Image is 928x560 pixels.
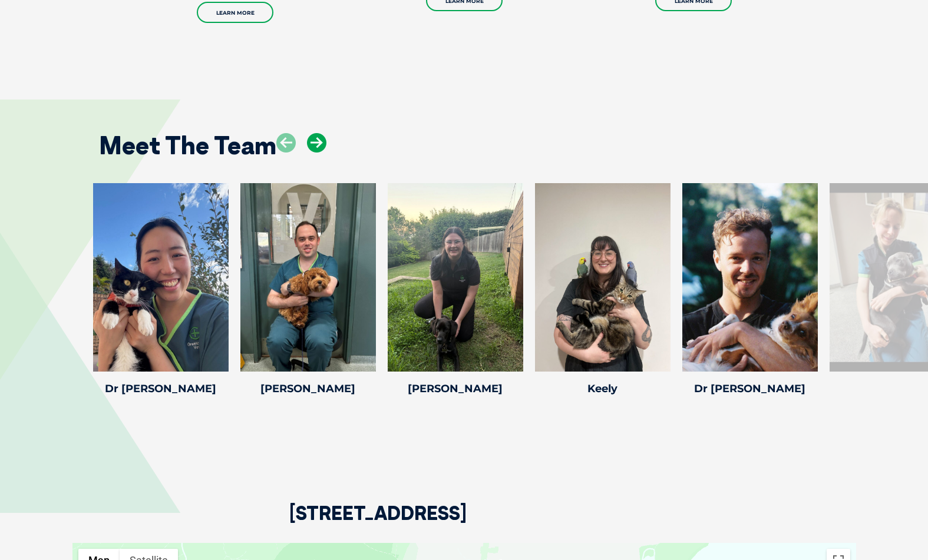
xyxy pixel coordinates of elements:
[289,503,467,543] h2: [STREET_ADDRESS]
[682,383,818,394] h4: Dr [PERSON_NAME]
[388,383,523,394] h4: [PERSON_NAME]
[93,383,229,394] h4: Dr [PERSON_NAME]
[240,383,376,394] h4: [PERSON_NAME]
[197,2,273,23] a: Learn More
[535,383,671,394] h4: Keely
[99,133,276,158] h2: Meet The Team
